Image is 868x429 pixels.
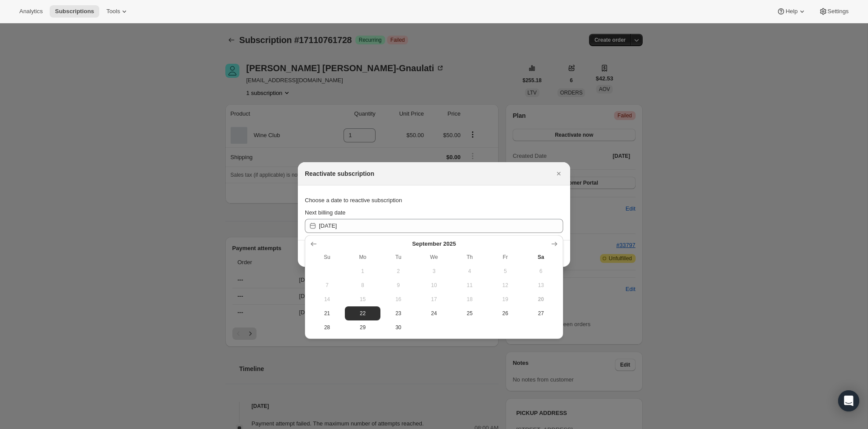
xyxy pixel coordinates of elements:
[527,296,555,303] span: 20
[523,292,559,306] button: Today Saturday September 20 2025
[384,296,412,303] span: 16
[348,310,377,317] span: 22
[828,8,849,15] span: Settings
[420,268,448,275] span: 3
[420,254,448,261] span: We
[420,282,448,289] span: 10
[456,254,484,261] span: Th
[348,268,377,275] span: 1
[523,250,559,264] th: Saturday
[491,282,520,289] span: 12
[527,268,555,275] span: 6
[456,296,484,303] span: 18
[313,254,341,261] span: Su
[491,296,520,303] span: 19
[309,250,345,264] th: Sunday
[452,292,488,306] button: Thursday September 18 2025
[553,167,565,180] button: Close
[452,278,488,292] button: Thursday September 11 2025
[420,296,448,303] span: 17
[380,306,416,320] button: Tuesday September 23 2025
[345,264,380,278] button: Monday September 1 2025
[345,320,380,334] button: Monday September 29 2025
[309,292,345,306] button: Sunday September 14 2025
[491,254,520,261] span: Fr
[380,264,416,278] button: Tuesday September 2 2025
[305,209,346,216] span: Next billing date
[313,324,341,331] span: 28
[101,5,134,18] button: Tools
[488,278,523,292] button: Friday September 12 2025
[384,254,412,261] span: Tu
[416,250,452,264] th: Wednesday
[348,296,377,303] span: 15
[523,278,559,292] button: Saturday September 13 2025
[416,292,452,306] button: Wednesday September 17 2025
[55,8,94,15] span: Subscriptions
[491,268,520,275] span: 5
[380,320,416,334] button: Tuesday September 30 2025
[491,310,520,317] span: 26
[384,268,412,275] span: 2
[523,306,559,320] button: Saturday September 27 2025
[488,250,523,264] th: Friday
[771,5,811,18] button: Help
[384,324,412,331] span: 30
[384,282,412,289] span: 9
[313,310,341,317] span: 21
[348,282,377,289] span: 8
[309,320,345,334] button: Sunday September 28 2025
[309,278,345,292] button: Sunday September 7 2025
[345,306,380,320] button: Monday September 22 2025
[305,193,563,208] div: Choose a date to reactive subscription
[380,278,416,292] button: Tuesday September 9 2025
[420,310,448,317] span: 24
[523,264,559,278] button: Saturday September 6 2025
[305,169,374,178] h2: Reactivate subscription
[106,8,120,15] span: Tools
[527,254,555,261] span: Sa
[380,292,416,306] button: Tuesday September 16 2025
[548,238,561,250] button: Show next month, October 2025
[416,278,452,292] button: Wednesday September 10 2025
[456,268,484,275] span: 4
[384,310,412,317] span: 23
[527,310,555,317] span: 27
[452,250,488,264] th: Thursday
[456,282,484,289] span: 11
[452,264,488,278] button: Thursday September 4 2025
[14,5,48,18] button: Analytics
[380,250,416,264] th: Tuesday
[785,8,797,15] span: Help
[345,250,380,264] th: Monday
[19,8,43,15] span: Analytics
[838,390,859,411] div: Open Intercom Messenger
[345,278,380,292] button: Monday September 8 2025
[309,306,345,320] button: Sunday September 21 2025
[456,310,484,317] span: 25
[50,5,99,18] button: Subscriptions
[348,324,377,331] span: 29
[488,306,523,320] button: Friday September 26 2025
[313,296,341,303] span: 14
[345,292,380,306] button: Monday September 15 2025
[313,282,341,289] span: 7
[348,254,377,261] span: Mo
[416,264,452,278] button: Wednesday September 3 2025
[488,292,523,306] button: Friday September 19 2025
[307,238,320,250] button: Show previous month, August 2025
[452,306,488,320] button: Thursday September 25 2025
[416,306,452,320] button: Wednesday September 24 2025
[488,264,523,278] button: Friday September 5 2025
[814,5,854,18] button: Settings
[527,282,555,289] span: 13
